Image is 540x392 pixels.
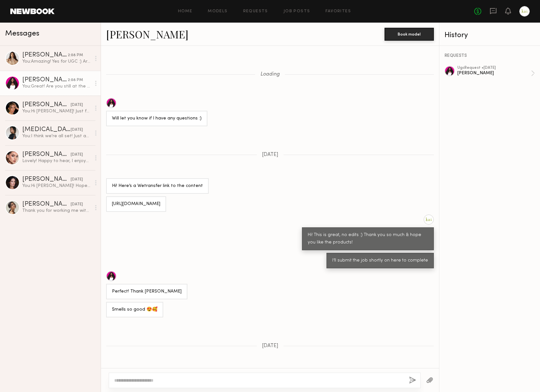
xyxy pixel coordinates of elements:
[22,133,91,139] div: You: I think we're all set! Just approved the content. Let me know if you need anything else :)
[22,208,91,214] div: Thank you for working me with! It was a pleasure (:
[385,31,434,36] a: Book model
[445,32,535,39] div: History
[22,77,68,83] div: [PERSON_NAME]
[71,177,83,183] div: [DATE]
[22,127,71,133] div: [MEDICAL_DATA][PERSON_NAME]
[71,102,83,108] div: [DATE]
[457,66,535,81] a: ugcRequest •[DATE][PERSON_NAME]
[22,201,71,208] div: [PERSON_NAME]
[22,108,91,114] div: You: Hi [PERSON_NAME]! Just following up on this! Lmk if you have any questions.
[385,28,434,41] button: Book model
[332,257,428,264] div: I’ll submit the job shortly on here to complete
[22,183,91,189] div: You: Hi [PERSON_NAME]! Hope you are doing well! Reaching out to explore opportunities to create o...
[68,52,83,58] div: 2:08 PM
[106,27,188,41] a: [PERSON_NAME]
[112,306,157,314] div: Smells so good 😍🥰
[22,158,91,164] div: Lovely! Happy to hear, I enjoyed your products :) @lauradennis__
[71,201,83,208] div: [DATE]
[22,58,91,65] div: You: Amazing! Yes for UGC :) Are you still at the same address?
[5,30,39,37] span: Messages
[457,70,531,76] div: [PERSON_NAME]
[208,9,227,14] a: Models
[260,72,280,77] span: Loading
[112,201,160,208] div: [URL][DOMAIN_NAME]
[22,52,68,58] div: [PERSON_NAME]
[325,9,351,14] a: Favorites
[22,102,71,108] div: [PERSON_NAME]
[68,77,83,83] div: 2:08 PM
[178,9,193,14] a: Home
[112,182,203,190] div: Hi! Here’s a Wetransfer link to the content
[243,9,268,14] a: Requests
[22,176,71,183] div: [PERSON_NAME]
[22,83,91,89] div: You: Great! Are you still at the same address?
[262,152,278,158] span: [DATE]
[22,151,71,158] div: [PERSON_NAME]
[262,343,278,349] span: [DATE]
[284,9,310,14] a: Job Posts
[71,127,83,133] div: [DATE]
[445,54,535,58] div: REQUESTS
[71,152,83,158] div: [DATE]
[112,288,182,295] div: Perfect! Thank [PERSON_NAME]
[112,115,202,122] div: Will let you know if I have any questions :)
[457,66,531,70] div: ugc Request • [DATE]
[308,232,428,246] div: Hi! This is great, no edits :) Thank you so much & hope you like the products!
